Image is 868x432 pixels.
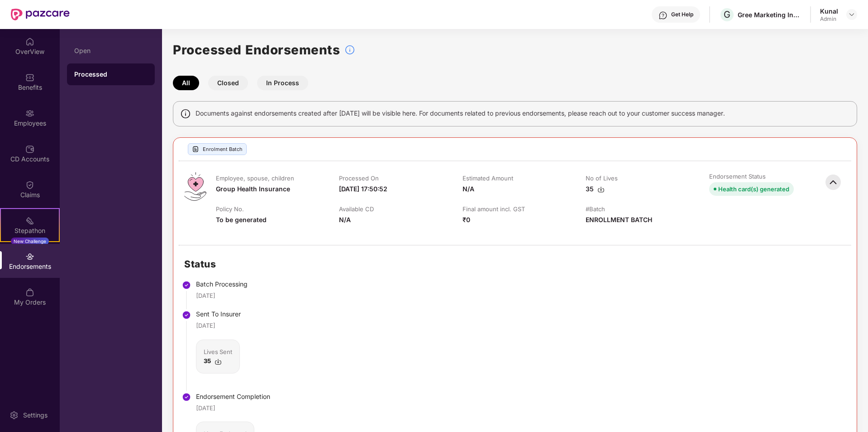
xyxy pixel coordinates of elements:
div: 35 [586,184,605,194]
div: Open [74,47,148,54]
span: Documents against endorsements created after [DATE] will be visible here. For documents related t... [196,108,725,118]
div: Enrolment Batch [188,143,247,155]
img: svg+xml;base64,PHN2ZyB4bWxucz0iaHR0cDovL3d3dy53My5vcmcvMjAwMC9zdmciIHdpZHRoPSIyMSIgaGVpZ2h0PSIyMC... [25,216,34,225]
img: svg+xml;base64,PHN2ZyBpZD0iU2V0dGluZy0yMHgyMCIgeG1sbnM9Imh0dHA6Ly93d3cudzMub3JnLzIwMDAvc3ZnIiB3aW... [10,411,19,420]
img: svg+xml;base64,PHN2ZyBpZD0iQmVuZWZpdHMiIHhtbG5zPSJodHRwOi8vd3d3LnczLm9yZy8yMDAwL3N2ZyIgd2lkdGg9Ij... [25,73,34,82]
img: svg+xml;base64,PHN2ZyBpZD0iQ0RfQWNjb3VudHMiIGRhdGEtbmFtZT0iQ0QgQWNjb3VudHMiIHhtbG5zPSJodHRwOi8vd3... [25,145,34,154]
img: svg+xml;base64,PHN2ZyBpZD0iSW5mbyIgeG1sbnM9Imh0dHA6Ly93d3cudzMub3JnLzIwMDAvc3ZnIiB3aWR0aD0iMTQiIG... [180,108,191,119]
div: ENROLLMENT BATCH [586,215,652,225]
b: 35 [204,357,211,364]
div: Lives Sent [204,347,232,356]
div: Admin [820,15,838,23]
div: [DATE] 17:50:52 [339,184,387,194]
img: svg+xml;base64,PHN2ZyBpZD0iRG93bmxvYWQtMzJ4MzIiIHhtbG5zPSJodHRwOi8vd3d3LnczLm9yZy8yMDAwL3N2ZyIgd2... [215,358,222,365]
button: All [173,76,199,90]
img: svg+xml;base64,PHN2ZyBpZD0iSG9tZSIgeG1sbnM9Imh0dHA6Ly93d3cudzMub3JnLzIwMDAvc3ZnIiB3aWR0aD0iMjAiIG... [25,37,34,46]
img: svg+xml;base64,PHN2ZyBpZD0iTXlfT3JkZXJzIiBkYXRhLW5hbWU9Ik15IE9yZGVycyIgeG1sbnM9Imh0dHA6Ly93d3cudz... [25,288,34,297]
div: Processed [74,70,148,79]
div: ₹0 [463,215,470,225]
img: svg+xml;base64,PHN2ZyBpZD0iSGVscC0zMngzMiIgeG1sbnM9Imh0dHA6Ly93d3cudzMub3JnLzIwMDAvc3ZnIiB3aWR0aD... [658,11,668,20]
div: Settings [20,411,50,420]
img: svg+xml;base64,PHN2ZyBpZD0iU3RlcC1Eb25lLTMyeDMyIiB4bWxucz0iaHR0cDovL3d3dy53My5vcmcvMjAwMC9zdmciIH... [182,281,191,290]
div: Endorsement Status [709,172,766,180]
span: G [724,9,730,20]
div: Processed On [339,174,379,182]
div: Stepathon [1,226,59,235]
div: [DATE] [196,321,215,330]
img: New Pazcare Logo [11,9,70,20]
div: Get Help [671,11,693,18]
div: [DATE] [196,291,215,300]
div: Batch Processing [196,279,270,289]
div: To be generated [216,215,267,225]
div: Kunal [820,7,838,15]
div: N/A [463,184,474,194]
img: svg+xml;base64,PHN2ZyBpZD0iSW5mb18tXzMyeDMyIiBkYXRhLW5hbWU9IkluZm8gLSAzMngzMiIgeG1sbnM9Imh0dHA6Ly... [344,44,355,55]
h2: Status [184,257,270,272]
div: Gree Marketing India LLP [738,10,801,19]
img: svg+xml;base64,PHN2ZyBpZD0iQ2xhaW0iIHhtbG5zPSJodHRwOi8vd3d3LnczLm9yZy8yMDAwL3N2ZyIgd2lkdGg9IjIwIi... [25,180,34,189]
img: svg+xml;base64,PHN2ZyBpZD0iQmFjay0zMngzMiIgeG1sbnM9Imh0dHA6Ly93d3cudzMub3JnLzIwMDAvc3ZnIiB3aWR0aD... [823,172,843,192]
div: [DATE] [196,403,215,413]
img: svg+xml;base64,PHN2ZyBpZD0iU3RlcC1Eb25lLTMyeDMyIiB4bWxucz0iaHR0cDovL3d3dy53My5vcmcvMjAwMC9zdmciIH... [182,311,191,320]
div: New Challenge [11,238,49,245]
div: Endorsement Completion [196,392,270,402]
div: #Batch [586,205,605,213]
div: Final amount incl. GST [463,205,525,213]
div: N/A [339,215,351,225]
img: svg+xml;base64,PHN2ZyBpZD0iRW1wbG95ZWVzIiB4bWxucz0iaHR0cDovL3d3dy53My5vcmcvMjAwMC9zdmciIHdpZHRoPS... [25,109,34,118]
div: Estimated Amount [463,174,513,182]
div: No of Lives [586,174,618,182]
img: svg+xml;base64,PHN2ZyBpZD0iU3RlcC1Eb25lLTMyeDMyIiB4bWxucz0iaHR0cDovL3d3dy53My5vcmcvMjAwMC9zdmciIH... [182,393,191,402]
h1: Processed Endorsements [173,40,340,60]
button: In Process [257,76,308,90]
div: Group Health Insurance [216,184,290,194]
div: Available CD [339,205,374,213]
div: Employee, spouse, children [216,174,294,182]
div: Policy No. [216,205,244,213]
img: svg+xml;base64,PHN2ZyBpZD0iRG93bmxvYWQtMzJ4MzIiIHhtbG5zPSJodHRwOi8vd3d3LnczLm9yZy8yMDAwL3N2ZyIgd2... [597,186,605,193]
button: Closed [208,76,248,90]
div: Sent To Insurer [196,309,270,319]
img: svg+xml;base64,PHN2ZyBpZD0iVXBsb2FkX0xvZ3MiIGRhdGEtbmFtZT0iVXBsb2FkIExvZ3MiIHhtbG5zPSJodHRwOi8vd3... [192,146,199,153]
img: svg+xml;base64,PHN2ZyBpZD0iRW5kb3JzZW1lbnRzIiB4bWxucz0iaHR0cDovL3d3dy53My5vcmcvMjAwMC9zdmciIHdpZH... [25,252,34,261]
div: Health card(s) generated [718,184,789,194]
img: svg+xml;base64,PHN2ZyB4bWxucz0iaHR0cDovL3d3dy53My5vcmcvMjAwMC9zdmciIHdpZHRoPSI0OS4zMiIgaGVpZ2h0PS... [184,172,206,201]
img: svg+xml;base64,PHN2ZyBpZD0iRHJvcGRvd24tMzJ4MzIiIHhtbG5zPSJodHRwOi8vd3d3LnczLm9yZy8yMDAwL3N2ZyIgd2... [848,11,855,18]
